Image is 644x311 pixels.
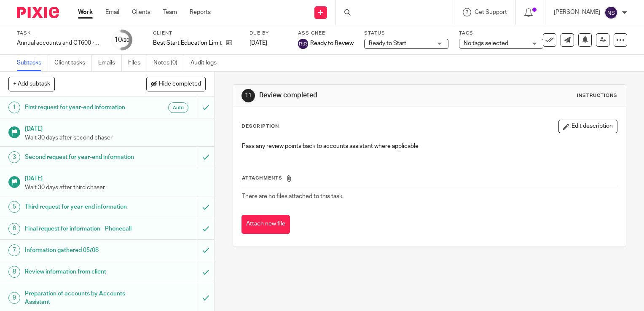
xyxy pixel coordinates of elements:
[554,8,600,16] p: [PERSON_NAME]
[17,7,59,18] img: Pixie
[128,55,147,71] a: Files
[250,40,267,46] span: [DATE]
[242,176,282,180] span: Attachments
[8,151,20,163] div: 3
[17,39,101,47] div: Annual accounts and CT600 return - NON BOOKKEEPING CLIENTS
[191,55,223,71] a: Audit logs
[163,8,177,16] a: Team
[242,142,617,150] p: Pass any review points back to accounts assistant where applicable
[310,39,354,48] span: Ready to Review
[8,201,20,213] div: 5
[464,40,508,46] span: No tags selected
[604,6,618,19] img: svg%3E
[105,8,119,16] a: Email
[17,30,101,37] label: Task
[25,223,134,235] h1: Final request for information - Phonecall
[298,30,354,37] label: Assignee
[153,39,222,47] p: Best Start Education Limited
[54,55,92,71] a: Client tasks
[25,183,206,192] p: Wait 30 days after third chaser
[241,89,255,102] div: 11
[159,81,201,88] span: Hide completed
[558,120,617,133] button: Edit description
[298,39,308,49] img: svg%3E
[8,102,20,113] div: 1
[25,172,206,183] h1: [DATE]
[25,123,206,133] h1: [DATE]
[78,8,93,16] a: Work
[241,123,279,130] p: Description
[577,92,617,99] div: Instructions
[8,266,20,278] div: 8
[25,287,134,309] h1: Preparation of accounts by Accounts Assistant
[241,215,290,234] button: Attach new file
[153,55,184,71] a: Notes (0)
[98,55,122,71] a: Emails
[25,134,206,142] p: Wait 30 days after second chaser
[17,55,48,71] a: Subtasks
[114,35,129,45] div: 10
[190,8,211,16] a: Reports
[8,77,55,91] button: + Add subtask
[242,193,343,199] span: There are no files attached to this task.
[8,244,20,256] div: 7
[259,91,447,100] h1: Review completed
[168,102,188,113] div: Auto
[25,151,134,164] h1: Second request for year-end information
[25,244,134,257] h1: Information gathered 05/08
[146,77,206,91] button: Hide completed
[475,9,507,15] span: Get Support
[25,265,134,278] h1: Review information from client
[25,201,134,213] h1: Third request for year-end information
[459,30,543,37] label: Tags
[364,30,448,37] label: Status
[250,30,287,37] label: Due by
[25,101,134,114] h1: First request for year-end information
[8,292,20,304] div: 9
[8,223,20,235] div: 6
[122,38,129,43] small: /20
[369,40,406,46] span: Ready to Start
[153,30,239,37] label: Client
[132,8,150,16] a: Clients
